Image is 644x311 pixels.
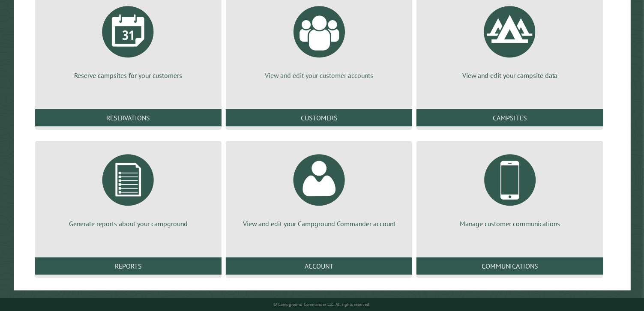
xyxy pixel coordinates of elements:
a: Communications [416,257,603,275]
a: Reports [35,257,222,275]
a: Generate reports about your campground [45,148,211,228]
p: Reserve campsites for your customers [45,71,211,80]
p: Generate reports about your campground [45,219,211,228]
a: Manage customer communications [427,148,593,228]
a: Account [226,257,412,275]
a: Reservations [35,109,222,126]
p: View and edit your Campground Commander account [236,219,402,228]
p: Manage customer communications [427,219,593,228]
a: View and edit your Campground Commander account [236,148,402,228]
a: Campsites [416,109,603,126]
a: Customers [226,109,412,126]
small: © Campground Commander LLC. All rights reserved. [274,302,371,307]
p: View and edit your customer accounts [236,71,402,80]
p: View and edit your campsite data [427,71,593,80]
